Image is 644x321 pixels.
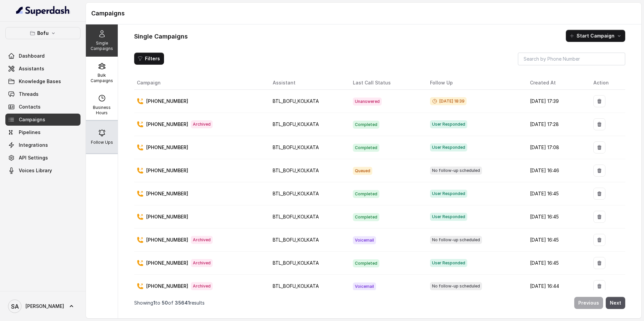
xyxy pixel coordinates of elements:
a: Knowledge Bases [5,75,80,87]
span: Contacts [19,104,41,110]
span: Dashboard [19,53,45,59]
span: BTL_BOFU_KOLKATA [273,168,319,173]
span: User Responded [430,120,467,128]
span: Knowledge Bases [19,78,61,85]
span: BTL_BOFU_KOLKATA [273,283,319,289]
h1: Campaigns [91,8,636,19]
span: Archived [191,282,213,290]
a: Threads [5,88,80,100]
h1: Single Campaigns [134,31,188,42]
a: Campaigns [5,114,80,126]
span: Pipelines [19,129,41,136]
input: Search by Phone Number [518,53,625,65]
p: Follow Ups [91,140,113,145]
p: Business Hours [89,105,115,116]
span: 35641 [175,300,190,306]
p: [PHONE_NUMBER] [146,260,188,266]
span: Voicemail [353,236,376,244]
span: Archived [191,236,213,244]
a: Integrations [5,139,80,151]
span: Voices Library [19,167,52,174]
a: API Settings [5,152,80,164]
span: BTL_BOFU_KOLKATA [273,144,319,150]
span: User Responded [430,213,467,221]
p: Bofu [37,29,49,37]
span: Queued [353,167,372,175]
td: [DATE] 17:28 [525,113,588,136]
span: API Settings [19,154,48,161]
nav: Pagination [134,293,625,313]
th: Follow Up [425,76,524,90]
p: Single Campaigns [89,41,115,51]
td: [DATE] 17:08 [525,136,588,159]
span: [DATE] 18:39 [430,97,467,105]
button: Filters [134,53,164,65]
td: [DATE] 16:45 [525,205,588,229]
a: [PERSON_NAME] [5,297,80,316]
span: No follow-up scheduled [430,282,482,290]
p: [PHONE_NUMBER] [146,213,188,220]
span: BTL_BOFU_KOLKATA [273,237,319,243]
span: Completed [353,213,379,221]
span: 1 [153,300,155,306]
td: [DATE] 16:45 [525,252,588,275]
th: Created At [525,76,588,90]
button: Bofu [5,27,80,39]
span: BTL_BOFU_KOLKATA [273,260,319,266]
button: Start Campaign [566,30,625,42]
p: [PHONE_NUMBER] [146,121,188,128]
span: Integrations [19,142,48,148]
td: [DATE] 17:39 [525,90,588,113]
span: Voicemail [353,282,376,291]
a: Dashboard [5,50,80,62]
p: [PHONE_NUMBER] [146,167,188,174]
span: User Responded [430,259,467,267]
span: Completed [353,190,379,198]
span: BTL_BOFU_KOLKATA [273,214,319,219]
span: BTL_BOFU_KOLKATA [273,191,319,196]
td: [DATE] 16:46 [525,159,588,182]
a: Pipelines [5,126,80,138]
span: Campaigns [19,116,45,123]
p: [PHONE_NUMBER] [146,98,188,105]
span: Completed [353,121,379,129]
span: User Responded [430,143,467,151]
img: light.svg [16,5,70,16]
p: Showing to of results [134,300,205,306]
th: Campaign [134,76,267,90]
span: Assistants [19,65,44,72]
p: [PHONE_NUMBER] [146,237,188,243]
span: Unanswered [353,98,382,106]
th: Assistant [267,76,347,90]
button: Next [606,297,625,309]
td: [DATE] 16:45 [525,182,588,205]
span: User Responded [430,190,467,198]
span: [PERSON_NAME] [25,303,64,310]
a: Voices Library [5,165,80,177]
text: SA [11,303,19,310]
span: No follow-up scheduled [430,236,482,244]
p: [PHONE_NUMBER] [146,190,188,197]
span: 50 [162,300,168,306]
a: Contacts [5,101,80,113]
th: Last Call Status [347,76,425,90]
td: [DATE] 16:45 [525,229,588,252]
td: [DATE] 16:44 [525,275,588,298]
span: BTL_BOFU_KOLKATA [273,121,319,127]
th: Action [588,76,625,90]
span: BTL_BOFU_KOLKATA [273,98,319,104]
p: Bulk Campaigns [89,73,115,83]
button: Previous [574,297,603,309]
span: No follow-up scheduled [430,167,482,175]
span: Archived [191,120,213,128]
span: Archived [191,259,213,267]
p: [PHONE_NUMBER] [146,144,188,151]
span: Completed [353,144,379,152]
p: [PHONE_NUMBER] [146,283,188,290]
span: Threads [19,91,39,98]
span: Completed [353,259,379,267]
a: Assistants [5,63,80,75]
